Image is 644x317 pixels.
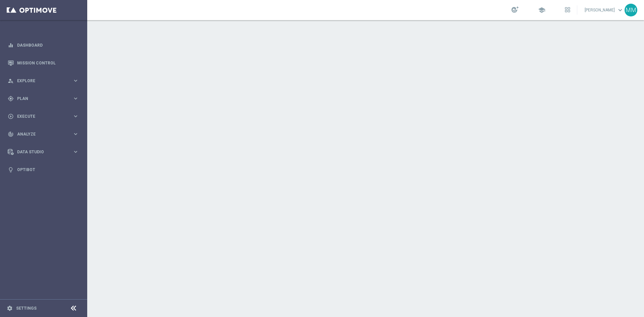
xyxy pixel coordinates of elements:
[8,167,14,173] i: lightbulb
[7,60,79,66] button: Mission Control
[8,161,79,178] div: Optibot
[7,305,13,311] i: settings
[17,79,72,83] span: Explore
[7,167,79,172] button: lightbulb Optibot
[7,78,79,84] button: person_search Explore keyboard_arrow_right
[8,113,72,119] div: Execute
[8,36,79,54] div: Dashboard
[17,114,72,118] span: Execute
[16,306,37,310] a: Settings
[8,54,79,72] div: Mission Control
[17,54,79,72] a: Mission Control
[8,96,14,102] i: gps_fixed
[8,131,72,137] div: Analyze
[7,96,79,101] button: gps_fixed Plan keyboard_arrow_right
[8,113,14,119] i: play_circle_outline
[17,36,79,54] a: Dashboard
[584,5,625,15] a: [PERSON_NAME]keyboard_arrow_down
[8,96,72,102] div: Plan
[72,95,79,102] i: keyboard_arrow_right
[72,131,79,137] i: keyboard_arrow_right
[17,150,72,154] span: Data Studio
[538,6,545,14] span: school
[8,42,14,48] i: equalizer
[625,4,637,16] div: MM
[72,77,79,84] i: keyboard_arrow_right
[72,113,79,119] i: keyboard_arrow_right
[7,131,79,137] button: track_changes Analyze keyboard_arrow_right
[7,149,79,155] button: Data Studio keyboard_arrow_right
[616,6,624,14] span: keyboard_arrow_down
[7,43,79,48] button: equalizer Dashboard
[8,78,72,84] div: Explore
[17,97,72,101] span: Plan
[8,78,14,84] i: person_search
[17,132,72,136] span: Analyze
[72,149,79,155] i: keyboard_arrow_right
[8,149,72,155] div: Data Studio
[7,114,79,119] button: play_circle_outline Execute keyboard_arrow_right
[17,161,79,178] a: Optibot
[8,131,14,137] i: track_changes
